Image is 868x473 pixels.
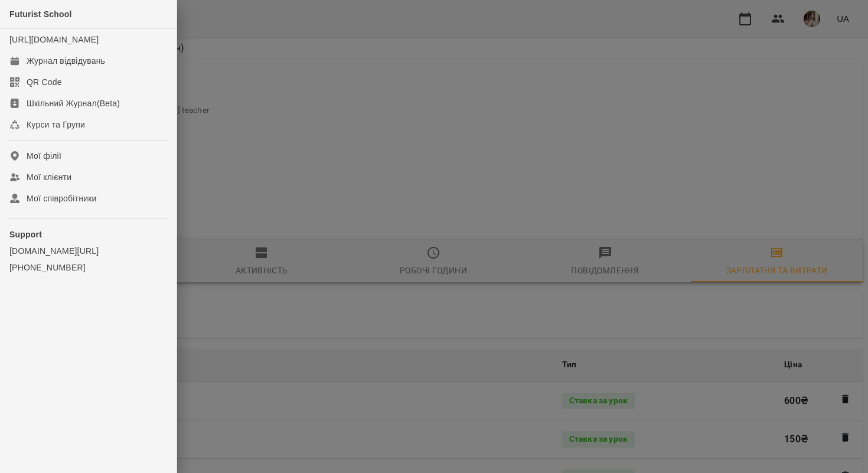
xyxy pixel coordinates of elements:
div: QR Code [27,76,62,88]
a: [URL][DOMAIN_NAME] [9,35,99,44]
div: Мої клієнти [27,171,71,183]
div: Мої філії [27,150,61,162]
a: [DOMAIN_NAME][URL] [9,245,167,257]
div: Журнал відвідувань [27,55,105,67]
div: Мої співробітники [27,193,97,204]
span: Futurist School [9,9,72,19]
a: [PHONE_NUMBER] [9,262,167,273]
div: Курси та Групи [27,119,85,131]
p: Support [9,229,167,240]
div: Шкільний Журнал(Beta) [27,97,120,109]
